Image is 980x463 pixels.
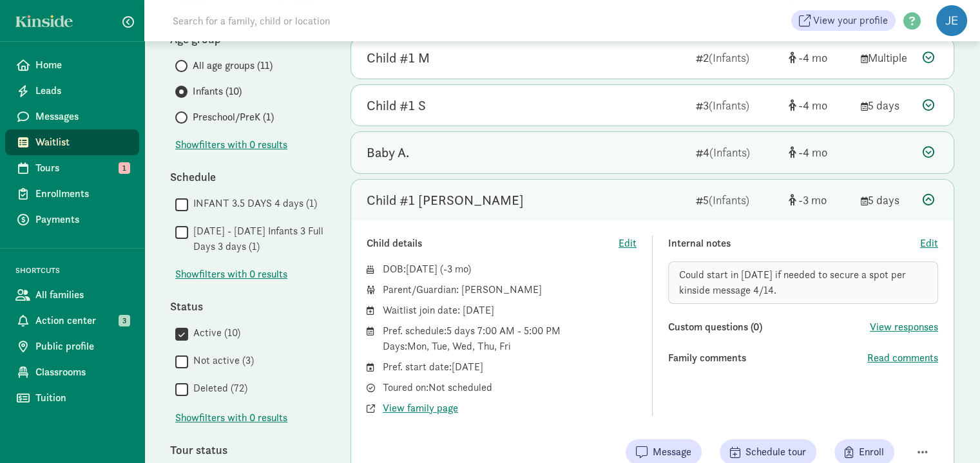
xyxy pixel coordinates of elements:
[5,52,139,78] a: Home
[383,282,637,298] div: Parent/Guardian: [PERSON_NAME]
[798,98,827,113] span: -4
[175,137,287,153] span: Show filters with 0 results
[745,444,806,460] span: Schedule tour
[188,353,254,368] label: Not active (3)
[35,160,129,176] span: Tours
[383,323,637,354] div: Pref. schedule: 5 days 7:00 AM - 5:00 PM Days: Mon, Tue, Wed, Thu, Fri
[861,97,912,114] div: 5 days
[859,444,884,460] span: Enroll
[383,303,637,318] div: Waitlist join date: [DATE]
[5,334,139,359] a: Public profile
[679,268,906,297] span: Could start in [DATE] if needed to secure a spot per kinside message 4/14.
[668,319,870,335] div: Custom questions (0)
[5,181,139,207] a: Enrollments
[709,98,749,113] span: (Infants)
[367,48,430,68] div: Child #1 M
[406,262,437,276] span: [DATE]
[5,359,139,385] a: Classrooms
[165,8,526,33] input: Search for a family, child or location
[5,282,139,308] a: All families
[35,364,129,380] span: Classrooms
[861,191,912,209] div: 5 days
[188,223,325,254] label: [DATE] - [DATE] Infants 3 Full Days 3 days (1)
[5,78,139,104] a: Leads
[119,315,130,326] span: 3
[696,49,778,66] div: 2
[5,155,139,181] a: Tours 1
[175,410,287,426] button: Showfilters with 0 results
[920,236,938,251] button: Edit
[696,144,778,161] div: 4
[35,287,129,303] span: All families
[709,193,749,207] span: (Infants)
[870,319,938,335] button: View responses
[35,135,129,150] span: Waitlist
[789,144,850,161] div: [object Object]
[709,145,750,160] span: (Infants)
[813,13,888,28] span: View your profile
[175,267,287,282] span: Show filters with 0 results
[798,145,827,160] span: -4
[383,401,458,416] button: View family page
[35,186,129,202] span: Enrollments
[5,207,139,232] a: Payments
[193,109,274,125] span: Preschool/PreK (1)
[188,381,247,396] label: Deleted (72)
[443,262,468,276] span: -3
[5,104,139,129] a: Messages
[35,57,129,73] span: Home
[367,190,524,211] div: Child #1 Mayer
[867,350,938,366] button: Read comments
[367,236,619,251] div: Child details
[709,50,749,65] span: (Infants)
[367,142,409,163] div: Baby A.
[798,50,827,65] span: -4
[193,84,242,99] span: Infants (10)
[383,359,637,375] div: Pref. start date: [DATE]
[170,441,325,458] div: Tour status
[188,325,240,341] label: Active (10)
[35,390,129,406] span: Tuition
[668,350,867,366] div: Family comments
[35,339,129,354] span: Public profile
[5,385,139,411] a: Tuition
[791,10,896,31] a: View your profile
[188,196,317,211] label: INFANT 3.5 DAYS 4 days (1)
[35,212,129,227] span: Payments
[798,193,827,207] span: -3
[653,444,691,460] span: Message
[175,267,287,282] button: Showfilters with 0 results
[916,401,980,463] iframe: Chat Widget
[35,83,129,99] span: Leads
[175,137,287,153] button: Showfilters with 0 results
[383,380,637,395] div: Toured on: Not scheduled
[119,162,130,174] span: 1
[619,236,637,251] button: Edit
[668,236,920,251] div: Internal notes
[789,191,850,209] div: [object Object]
[861,49,912,66] div: Multiple
[367,95,426,116] div: Child #1 S
[789,97,850,114] div: [object Object]
[696,191,778,209] div: 5
[35,313,129,328] span: Action center
[175,410,287,426] span: Show filters with 0 results
[170,298,325,315] div: Status
[170,168,325,185] div: Schedule
[5,129,139,155] a: Waitlist
[696,97,778,114] div: 3
[35,109,129,124] span: Messages
[193,58,273,73] span: All age groups (11)
[789,49,850,66] div: [object Object]
[5,308,139,334] a: Action center 3
[383,261,637,277] div: DOB: ( )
